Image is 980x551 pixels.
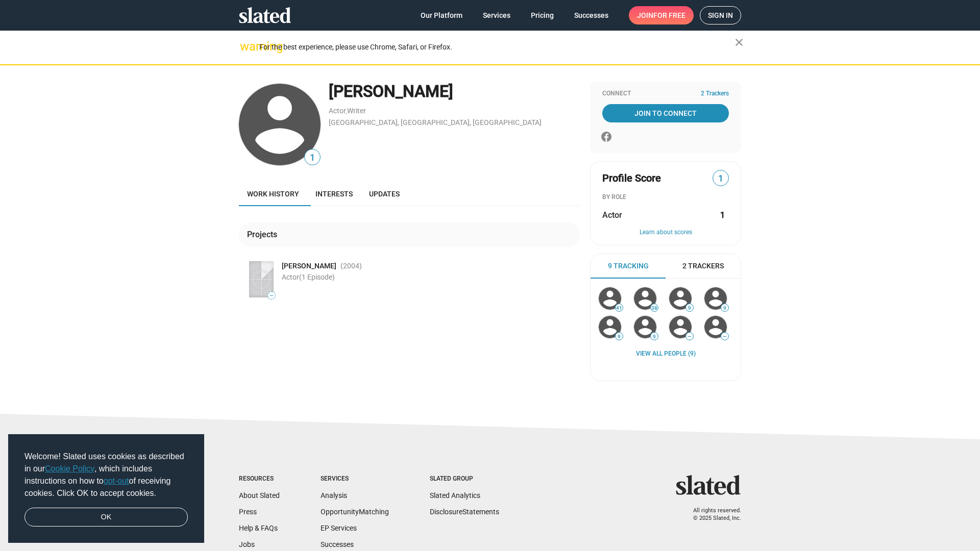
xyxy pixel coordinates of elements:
[651,305,658,311] span: 38
[602,210,622,220] span: Actor
[239,475,280,483] div: Resources
[604,104,727,122] span: Join To Connect
[608,261,649,271] span: 9 Tracking
[321,524,357,532] a: EP Services
[340,261,362,271] span: (2004 )
[602,90,729,98] div: Connect
[721,305,728,311] span: 9
[8,434,204,543] div: cookieconsent
[247,190,299,198] span: Work history
[475,6,519,24] a: Services
[430,508,499,516] a: DisclosureStatements
[361,182,408,206] a: Updates
[239,508,257,516] a: Press
[686,334,693,339] span: —
[104,477,129,485] a: opt-out
[24,508,188,527] a: dismiss cookie message
[307,182,361,206] a: Interests
[686,305,693,311] span: 9
[45,464,94,473] a: Cookie Policy
[412,6,471,24] a: Our Platform
[483,6,510,24] span: Services
[321,475,389,483] div: Services
[299,273,335,281] span: (1 Episode)
[321,540,354,548] a: Successes
[421,6,462,24] span: Our Platform
[616,334,623,340] span: 9
[713,172,728,186] span: 1
[239,491,280,499] a: About Slated
[329,107,346,115] a: Actor
[321,491,347,499] a: Analysis
[239,540,255,548] a: Jobs
[602,193,729,202] div: BY ROLE
[240,40,252,53] mat-icon: warning
[653,6,685,24] span: for free
[523,6,562,24] a: Pricing
[733,36,745,48] mat-icon: close
[430,491,480,499] a: Slated Analytics
[239,524,278,532] a: Help & FAQs
[629,6,694,24] a: Joinfor free
[282,273,335,281] span: Actor
[701,90,729,98] span: 2 Trackers
[708,7,733,24] span: Sign in
[24,450,188,499] span: Welcome! Slated uses cookies as described in our , which includes instructions on how to of recei...
[636,350,696,358] a: View all People (9)
[239,182,307,206] a: Work history
[329,118,542,127] a: [GEOGRAPHIC_DATA], [GEOGRAPHIC_DATA], [GEOGRAPHIC_DATA]
[721,334,728,339] span: —
[268,293,275,298] span: —
[682,507,741,522] p: All rights reserved. © 2025 Slated, Inc.
[574,6,608,24] span: Successes
[259,40,735,54] div: For the best experience, please use Chrome, Safari, or Firefox.
[616,305,623,311] span: 41
[305,151,320,165] span: 1
[720,210,725,220] strong: 1
[321,508,389,516] a: OpportunityMatching
[602,171,661,185] span: Profile Score
[602,229,729,237] button: Learn about scores
[315,190,353,198] span: Interests
[346,109,347,114] span: ,
[700,6,741,24] a: Sign in
[637,6,685,24] span: Join
[247,229,281,240] div: Projects
[566,6,617,24] a: Successes
[282,261,336,271] span: [PERSON_NAME]
[531,6,554,24] span: Pricing
[329,81,580,103] div: [PERSON_NAME]
[369,190,400,198] span: Updates
[347,107,366,115] a: Writer
[651,334,658,340] span: 9
[682,261,724,271] span: 2 Trackers
[430,475,499,483] div: Slated Group
[602,104,729,122] a: Join To Connect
